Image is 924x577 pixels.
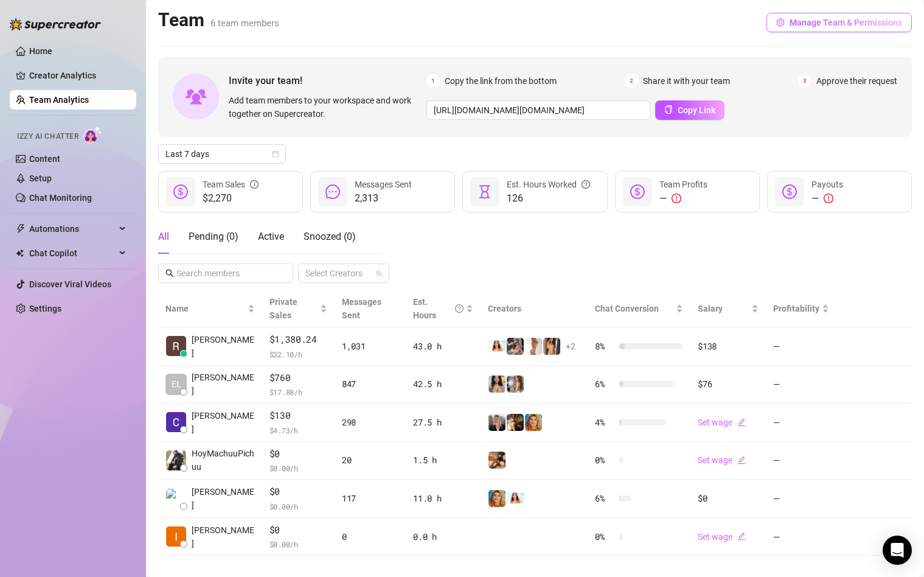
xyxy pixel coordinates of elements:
div: 43.0 h [413,340,473,353]
span: search [165,269,174,278]
span: Active [258,231,284,242]
span: edit [737,456,746,464]
img: Baby [507,414,524,431]
span: 1 [426,74,440,88]
span: Last 7 days [165,145,279,163]
div: 27.5 h [413,416,473,429]
span: Snoozed ( 0 ) [304,231,356,242]
img: Karlea [543,338,560,355]
div: $76 [698,377,759,391]
div: Est. Hours Worked [507,178,590,191]
span: thunderbolt [16,224,26,234]
a: Home [29,46,52,56]
div: $138 [698,340,759,353]
th: Name [158,290,262,327]
span: HoyMachuuPichuu [192,447,255,474]
td: — [766,366,836,404]
span: setting [776,18,785,27]
td: — [766,442,836,480]
span: $130 [269,408,327,423]
span: Invite your team! [229,73,426,88]
div: 0.0 h [413,530,473,544]
span: Automations [29,219,116,239]
td: — [766,480,836,518]
span: + 2 [566,340,575,353]
span: copy [664,105,673,114]
span: $ 4.73 /h [269,424,327,436]
span: $ 0.00 /h [269,538,327,550]
img: AI Chatter [83,126,102,144]
div: Open Intercom Messenger [883,536,912,565]
div: $0 [698,492,759,505]
img: Ginger [488,490,505,507]
a: Chat Monitoring [29,193,92,203]
div: 117 [342,492,398,505]
img: Ginger [488,414,505,431]
span: $ 0.00 /h [269,462,327,474]
img: Korina [507,338,524,355]
span: dollar-circle [630,184,645,199]
span: [PERSON_NAME] [192,371,255,397]
span: dollar-circle [782,184,797,199]
div: 11.0 h [413,492,473,505]
span: [PERSON_NAME] [192,523,255,550]
span: $ 32.10 /h [269,348,327,360]
div: 42.5 h [413,377,473,391]
div: 1.5 h [413,453,473,467]
th: Creators [481,290,588,327]
div: — [659,191,707,206]
a: Set wageedit [698,418,746,427]
span: $1,380.24 [269,332,327,347]
div: — [811,191,843,206]
span: question-circle [582,178,590,191]
img: mia [507,490,524,507]
span: dollar-circle [173,184,188,199]
td: — [766,327,836,366]
span: Copy the link from the bottom [445,74,557,88]
span: message [325,184,340,199]
span: 6 % [595,492,614,505]
span: Salary [698,304,723,313]
a: Set wageedit [698,455,746,465]
div: Est. Hours [413,295,464,322]
span: 126 [507,191,590,206]
span: team [375,270,383,277]
span: Approve their request [816,74,897,88]
img: Chat Copilot [16,249,24,257]
span: exclamation-circle [824,194,833,203]
input: Search members [176,267,276,280]
span: Add team members to your workspace and work together on Supercreator. [229,94,422,121]
img: Karlea Boyer [166,489,186,509]
img: Deyana [488,452,505,469]
span: Team Profits [659,180,707,189]
img: Isaac Soffer [166,526,186,547]
img: Ginger [525,414,542,431]
span: 6 % [595,377,614,391]
button: Manage Team & Permissions [766,13,912,32]
div: Team Sales [203,178,259,191]
a: Content [29,154,60,164]
span: $0 [269,447,327,461]
td: — [766,404,836,442]
span: $0 [269,523,327,537]
td: — [766,518,836,556]
a: Set wageedit [698,532,746,542]
span: $760 [269,371,327,385]
span: Messages Sent [342,297,381,320]
span: [PERSON_NAME] [192,333,255,360]
span: edit [737,418,746,427]
span: 3 [798,74,811,88]
img: mia [488,338,505,355]
span: [PERSON_NAME] [192,485,255,512]
span: EL [172,377,181,391]
img: Cameron McQuain [166,412,186,432]
button: Copy Link [655,100,724,120]
span: 2,313 [355,191,412,206]
img: Rebecca Contrer… [166,336,186,356]
span: Chat Conversion [595,304,659,313]
h2: Team [158,9,279,32]
span: calendar [272,150,279,158]
span: Share it with your team [643,74,730,88]
span: question-circle [455,295,464,322]
span: $0 [269,484,327,499]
